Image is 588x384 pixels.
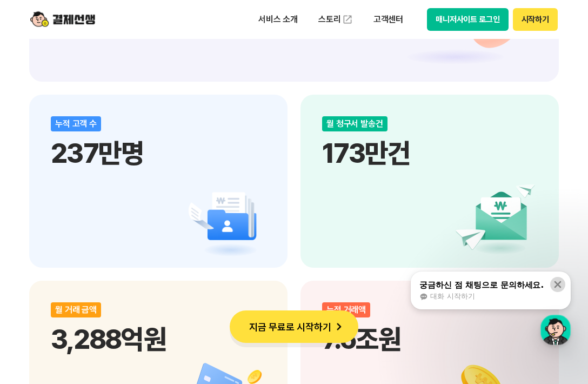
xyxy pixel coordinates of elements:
[30,9,95,30] img: logo
[251,10,305,29] p: 서비스 소개
[322,116,387,131] div: 월 청구서 발송건
[366,10,411,29] p: 고객센터
[71,268,139,295] a: 대화
[51,302,101,317] div: 월 거래 금액
[342,14,353,25] img: 외부 도메인 오픈
[3,268,71,295] a: 홈
[167,284,180,293] span: 설정
[322,302,370,317] div: 누적 거래액
[51,323,266,355] p: 3,288억원
[99,285,112,294] span: 대화
[322,137,537,169] p: 173만건
[427,8,509,31] button: 매니저사이트 로그인
[322,323,537,355] p: 7.6조원
[311,9,360,30] a: 스토리
[34,284,41,293] span: 홈
[51,137,266,169] p: 237만명
[230,310,358,343] button: 지금 무료로 시작하기
[513,8,558,31] button: 시작하기
[139,268,208,295] a: 설정
[331,319,346,334] img: 화살표 아이콘
[51,116,101,131] div: 누적 고객 수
